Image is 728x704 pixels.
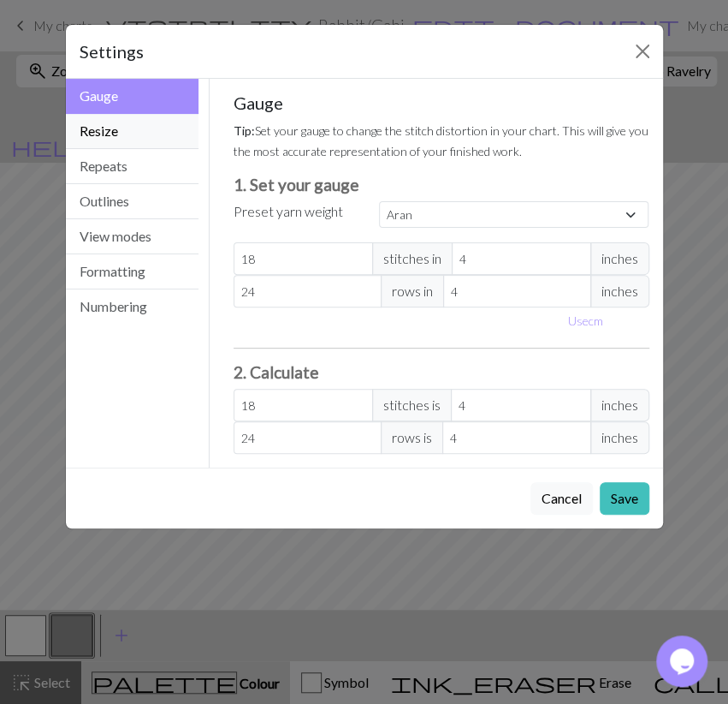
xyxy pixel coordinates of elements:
[381,275,444,307] span: rows in
[234,123,648,158] small: Set your gauge to change the stitch distortion in your chart. This will give you the most accurat...
[234,201,343,222] label: Preset yarn weight
[66,114,199,149] button: Resize
[66,149,199,184] button: Repeats
[560,307,611,334] button: Usecm
[80,39,144,64] h5: Settings
[234,362,649,382] h3: 2. Calculate
[66,219,199,254] button: View modes
[66,289,199,324] button: Numbering
[590,275,649,307] span: inches
[530,482,593,515] button: Cancel
[234,123,255,138] strong: Tip:
[372,389,452,421] span: stitches is
[372,242,453,275] span: stitches in
[590,242,649,275] span: inches
[590,389,649,421] span: inches
[656,635,711,687] iframe: chat widget
[66,79,199,114] button: Gauge
[234,175,649,194] h3: 1. Set your gauge
[629,38,656,65] button: Close
[66,254,199,289] button: Formatting
[381,421,443,454] span: rows is
[234,92,649,113] h5: Gauge
[66,184,199,219] button: Outlines
[590,421,649,454] span: inches
[600,482,649,515] button: Save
